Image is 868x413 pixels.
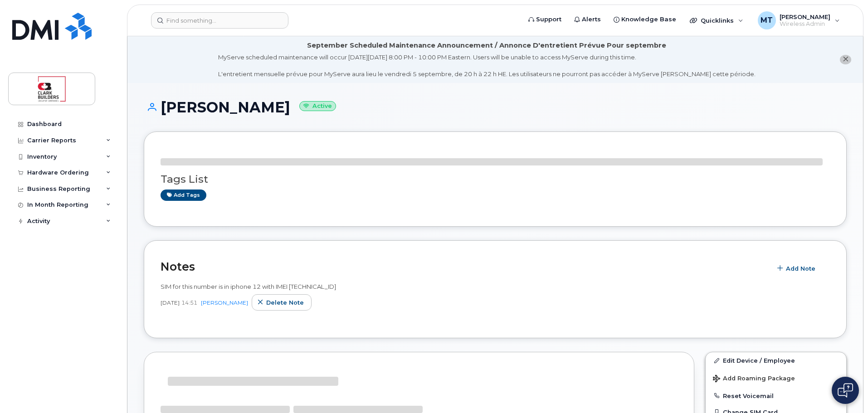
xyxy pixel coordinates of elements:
[706,369,846,387] button: Add Roaming Package
[706,388,846,404] button: Reset Voicemail
[161,299,180,306] span: [DATE]
[144,99,847,115] h1: [PERSON_NAME]
[840,55,851,64] button: close notification
[201,299,248,306] a: [PERSON_NAME]
[713,375,795,384] span: Add Roaming Package
[838,383,853,398] img: Open chat
[252,294,312,311] button: Delete note
[181,299,197,306] span: 14:51
[706,352,846,369] a: Edit Device / Employee
[161,174,830,185] h3: Tags List
[307,41,666,50] div: September Scheduled Maintenance Announcement / Annonce D'entretient Prévue Pour septembre
[786,264,815,273] span: Add Note
[161,189,206,201] a: Add tags
[771,261,823,277] button: Add Note
[161,260,767,273] h2: Notes
[299,101,336,112] small: Active
[218,53,756,78] div: MyServe scheduled maintenance will occur [DATE][DATE] 8:00 PM - 10:00 PM Eastern. Users will be u...
[161,283,336,290] span: SIM for this number is in iphone 12 with IMEI [TECHNICAL_ID]
[266,298,304,307] span: Delete note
